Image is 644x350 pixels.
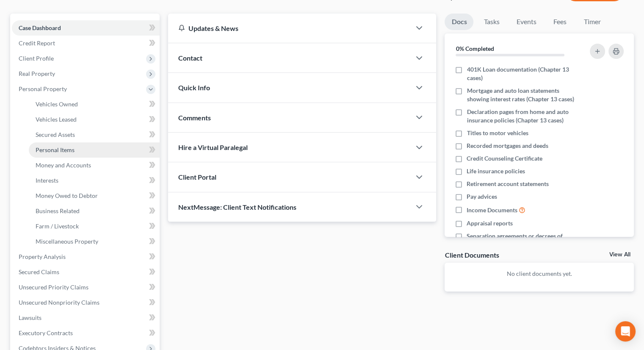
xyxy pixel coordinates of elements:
span: Contact [178,54,202,62]
p: No client documents yet. [451,269,627,278]
a: Events [509,14,543,30]
span: Quick Info [178,83,210,92]
span: Mortgage and auto loan statements showing interest rates (Chapter 13 cases) [467,86,579,103]
a: Interests [29,173,160,188]
a: Secured Assets [29,127,160,142]
a: View All [609,252,630,258]
span: Executory Contracts [19,329,73,336]
span: Personal Items [36,146,75,153]
span: Pay advices [467,192,497,201]
span: Vehicles Owned [36,100,78,108]
a: Vehicles Leased [29,112,160,127]
span: Client Profile [19,55,54,62]
span: Client Portal [178,173,216,181]
span: Retirement account statements [467,180,549,188]
span: Vehicles Leased [36,116,77,123]
div: Client Documents [445,250,499,259]
span: Property Analysis [19,253,66,260]
span: Real Property [19,70,55,77]
span: Personal Property [19,85,67,92]
a: Miscellaneous Property [29,234,160,249]
span: Separation agreements or decrees of divorces [467,232,579,249]
span: Comments [178,114,211,122]
a: Unsecured Priority Claims [12,280,160,295]
span: Credit Report [19,39,55,47]
span: Titles to motor vehicles [467,129,528,137]
span: Secured Claims [19,268,59,275]
span: Farm / Livestock [36,222,79,230]
a: Farm / Livestock [29,219,160,234]
div: Open Intercom Messenger [615,321,636,342]
span: Secured Assets [36,131,75,138]
span: Recorded mortgages and deeds [467,142,548,150]
span: Hire a Virtual Paralegal [178,143,248,151]
a: Personal Items [29,142,160,158]
span: Declaration pages from home and auto insurance policies (Chapter 13 cases) [467,108,579,125]
a: Money Owed to Debtor [29,188,160,203]
a: Credit Report [12,36,160,51]
a: Business Related [29,203,160,219]
a: Secured Claims [12,264,160,280]
span: 401K Loan documentation (Chapter 13 cases) [467,65,579,82]
a: Timer [577,14,607,30]
a: Money and Accounts [29,158,160,173]
a: Vehicles Owned [29,97,160,112]
span: Money and Accounts [36,161,91,169]
span: Interests [36,177,58,184]
span: Case Dashboard [19,24,61,31]
span: Money Owed to Debtor [36,192,98,199]
span: Miscellaneous Property [36,238,98,245]
span: Appraisal reports [467,219,513,228]
span: Unsecured Nonpriority Claims [19,299,100,306]
span: Lawsuits [19,314,41,321]
a: Tasks [477,14,506,30]
a: Property Analysis [12,249,160,264]
strong: 0% Completed [456,45,494,52]
a: Executory Contracts [12,325,160,341]
a: Unsecured Nonpriority Claims [12,295,160,310]
span: NextMessage: Client Text Notifications [178,203,296,211]
span: Life insurance policies [467,167,525,175]
div: Updates & News [178,24,401,33]
span: Business Related [36,207,80,214]
a: Docs [445,14,473,30]
a: Lawsuits [12,310,160,325]
span: Income Documents [467,206,517,214]
span: Credit Counseling Certificate [467,154,542,163]
span: Unsecured Priority Claims [19,283,88,291]
a: Case Dashboard [12,20,160,36]
a: Fees [546,14,573,30]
